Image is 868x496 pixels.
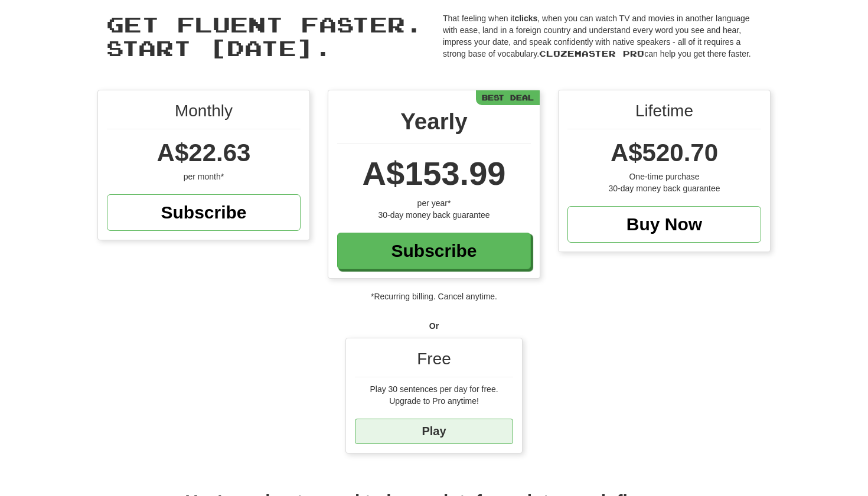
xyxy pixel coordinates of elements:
[539,48,644,58] span: Clozemaster Pro
[567,182,761,194] div: 30-day money back guarantee
[106,11,423,60] span: Get fluent faster. Start [DATE].
[107,99,301,129] div: Monthly
[611,139,718,167] span: A$520.70
[363,155,506,192] span: A$153.99
[476,90,540,105] div: Best Deal
[514,14,537,23] strong: clicks
[107,171,301,182] div: per month*
[355,347,513,377] div: Free
[355,383,513,395] div: Play 30 sentences per day for free.
[567,206,761,243] a: Buy Now
[567,171,761,182] div: One-time purchase
[337,197,531,209] div: per year*
[429,321,439,331] strong: Or
[107,194,301,231] a: Subscribe
[355,395,513,407] div: Upgrade to Pro anytime!
[157,139,251,167] span: A$22.63
[337,209,531,221] div: 30-day money back guarantee
[337,105,531,144] div: Yearly
[355,419,513,444] a: Play
[443,12,762,60] p: That feeling when it , when you can watch TV and movies in another language with ease, land in a ...
[567,99,761,129] div: Lifetime
[337,233,531,269] a: Subscribe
